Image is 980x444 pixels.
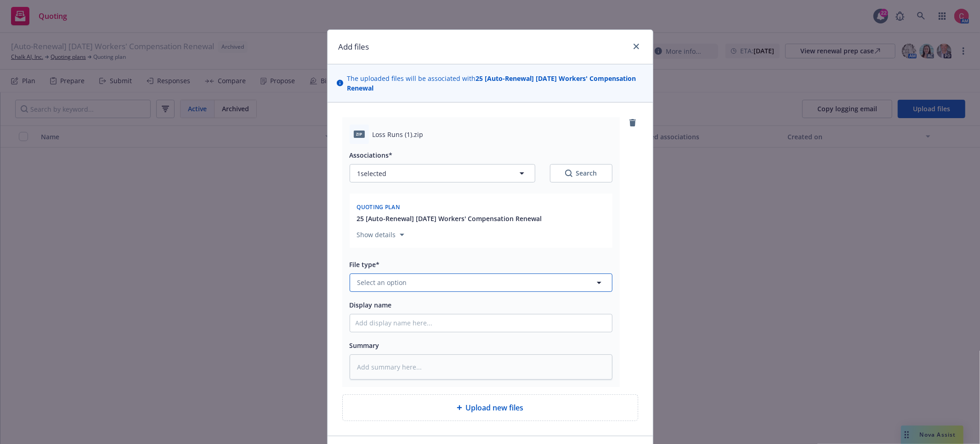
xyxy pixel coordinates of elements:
span: File type* [350,260,380,269]
h1: Add files [339,41,369,53]
span: Upload new files [466,402,524,413]
div: Upload new files [342,394,638,421]
a: close [631,41,642,52]
input: Add display name here... [350,314,612,332]
span: Display name [350,301,392,309]
svg: Search [565,170,572,177]
span: zip [354,131,365,137]
span: Quoting plan [357,203,400,211]
button: 25 [Auto-Renewal] [DATE] Workers' Compensation Renewal [357,214,542,223]
button: Show details [353,229,408,240]
strong: 25 [Auto-Renewal] [DATE] Workers' Compensation Renewal [347,74,636,92]
span: Summary [350,341,380,350]
button: 1selected [350,164,535,182]
span: Loss Runs (1).zip [373,130,424,139]
span: Associations* [350,151,393,159]
div: Search [565,169,597,178]
span: The uploaded files will be associated with [347,74,643,93]
a: remove [627,117,638,128]
span: Select an option [357,278,407,287]
button: Select an option [350,273,612,292]
button: SearchSearch [550,164,612,182]
span: 1 selected [357,169,387,178]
